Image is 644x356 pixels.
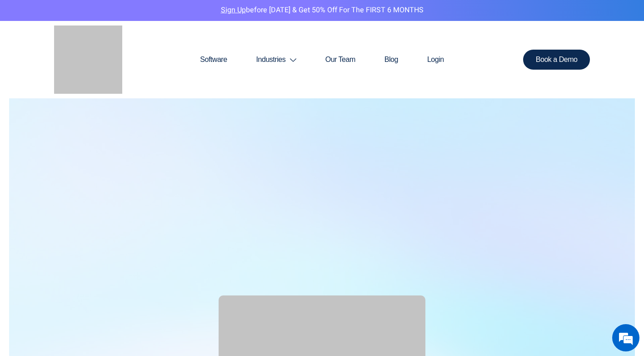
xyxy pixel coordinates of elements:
[311,38,370,81] a: Our Team
[242,38,311,81] a: Industries
[185,38,241,81] a: Software
[370,38,413,81] a: Blog
[523,50,590,70] a: Book a Demo
[536,56,578,63] span: Book a Demo
[413,38,459,81] a: Login
[7,5,637,16] p: before [DATE] & Get 50% Off for the FIRST 6 MONTHS
[221,5,246,15] a: Sign Up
